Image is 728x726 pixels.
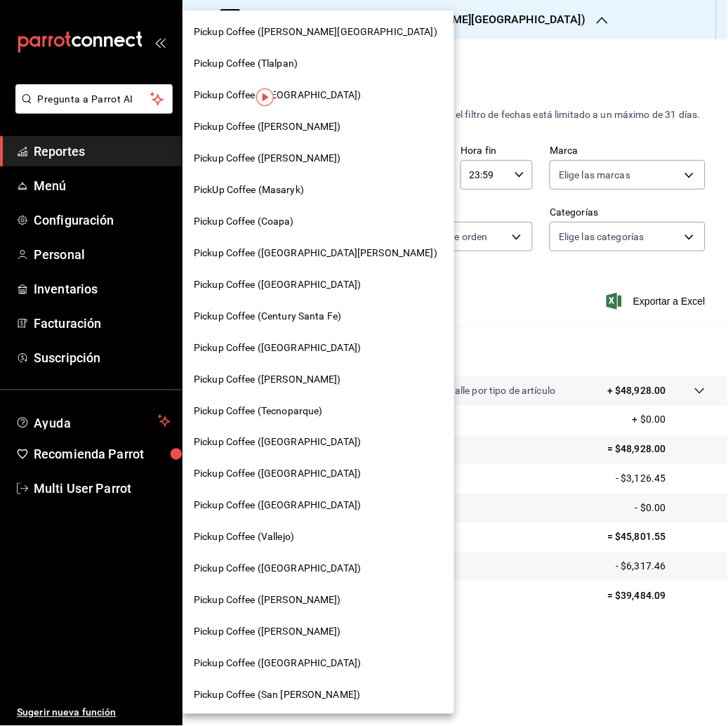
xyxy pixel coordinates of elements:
div: Pickup Coffee (San [PERSON_NAME]) [183,680,454,711]
div: Pickup Coffee ([GEOGRAPHIC_DATA]) [183,458,454,490]
div: Pickup Coffee ([PERSON_NAME]) [183,364,454,395]
div: Pickup Coffee ([GEOGRAPHIC_DATA][PERSON_NAME]) [183,237,454,269]
div: Pickup Coffee ([PERSON_NAME][GEOGRAPHIC_DATA]) [183,16,454,48]
div: Pickup Coffee ([GEOGRAPHIC_DATA]) [183,490,454,522]
div: Pickup Coffee ([GEOGRAPHIC_DATA]) [183,332,454,364]
span: Pickup Coffee ([GEOGRAPHIC_DATA][PERSON_NAME]) [194,246,437,260]
div: Pickup Coffee ([PERSON_NAME]) [183,585,454,616]
div: Pickup Coffee ([PERSON_NAME]) [183,616,454,648]
div: PickUp Coffee (Masaryk) [183,174,454,206]
div: Pickup Coffee ([GEOGRAPHIC_DATA]) [183,553,454,585]
span: Pickup Coffee ([PERSON_NAME]) [194,372,341,387]
div: Pickup Coffee ([GEOGRAPHIC_DATA]) [183,427,454,458]
span: Pickup Coffee (San [PERSON_NAME]) [194,688,360,703]
div: Pickup Coffee ([GEOGRAPHIC_DATA]) [183,269,454,301]
div: Pickup Coffee (Tecnoparque) [183,395,454,427]
span: Pickup Coffee ([GEOGRAPHIC_DATA]) [194,562,361,576]
span: Pickup Coffee ([PERSON_NAME]) [194,593,341,608]
div: Pickup Coffee (Tlalpan) [183,48,454,79]
span: Pickup Coffee ([GEOGRAPHIC_DATA]) [194,88,361,103]
span: Pickup Coffee ([PERSON_NAME]) [194,625,341,640]
span: Pickup Coffee (Tecnoparque) [194,404,323,418]
span: Pickup Coffee ([GEOGRAPHIC_DATA]) [194,467,361,482]
div: Pickup Coffee ([PERSON_NAME]) [183,111,454,143]
div: Pickup Coffee ([GEOGRAPHIC_DATA]) [183,648,454,680]
span: Pickup Coffee ([PERSON_NAME]) [194,119,341,134]
span: Pickup Coffee ([GEOGRAPHIC_DATA]) [194,656,361,671]
span: Pickup Coffee ([GEOGRAPHIC_DATA]) [194,435,361,450]
span: Pickup Coffee (Century Santa Fe) [194,309,341,324]
span: Pickup Coffee ([PERSON_NAME]) [194,151,341,166]
span: PickUp Coffee (Masaryk) [194,183,304,197]
div: Pickup Coffee ([GEOGRAPHIC_DATA]) [183,79,454,111]
img: Tooltip marker [256,88,274,106]
span: Pickup Coffee (Coapa) [194,214,294,229]
span: Pickup Coffee ([PERSON_NAME][GEOGRAPHIC_DATA]) [194,25,437,39]
div: Pickup Coffee (Vallejo) [183,522,454,553]
div: Pickup Coffee (Century Santa Fe) [183,301,454,332]
span: Pickup Coffee (Vallejo) [194,530,294,545]
span: Pickup Coffee ([GEOGRAPHIC_DATA]) [194,499,361,513]
span: Pickup Coffee (Tlalpan) [194,56,298,71]
div: Pickup Coffee ([PERSON_NAME]) [183,143,454,174]
span: Pickup Coffee ([GEOGRAPHIC_DATA]) [194,341,361,355]
span: Pickup Coffee ([GEOGRAPHIC_DATA]) [194,277,361,292]
div: Pickup Coffee (Coapa) [183,206,454,237]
